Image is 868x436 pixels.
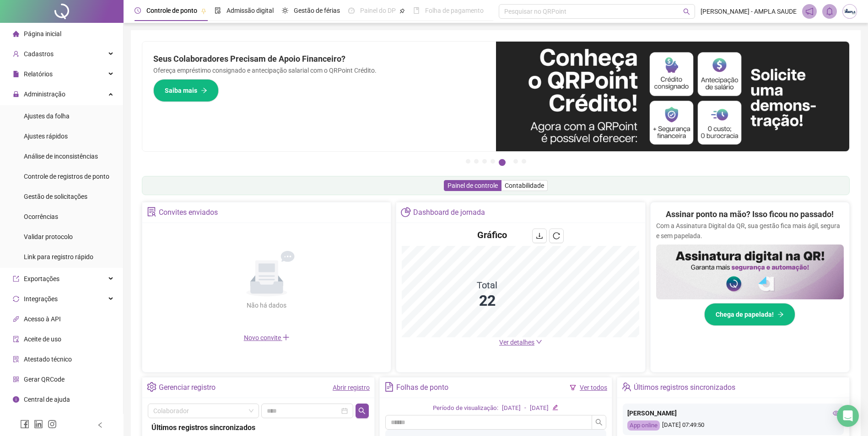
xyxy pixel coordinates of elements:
[716,309,774,319] span: Chega de papelada!
[499,159,506,166] button: 5
[34,420,43,429] span: linkedin
[153,53,485,65] h2: Seus Colaboradores Precisam de Apoio Financeiro?
[570,384,576,391] span: filter
[13,396,19,403] span: info-circle
[805,7,814,16] span: notification
[360,7,396,14] span: Painel do DP
[837,405,859,427] div: Open Intercom Messenger
[24,193,87,200] span: Gestão de solicitações
[165,85,197,96] span: Saiba mais
[536,339,542,345] span: down
[499,339,542,346] a: Ver detalhes down
[524,404,526,413] div: -
[24,356,72,363] span: Atestado técnico
[24,90,65,98] span: Administração
[48,420,57,429] span: instagram
[704,303,795,326] button: Chega de papelada!
[491,159,495,164] button: 4
[13,336,19,342] span: audit
[348,7,355,14] span: dashboard
[595,419,603,426] span: search
[13,316,19,322] span: api
[24,70,53,78] span: Relatórios
[201,8,206,14] span: pushpin
[502,404,521,413] div: [DATE]
[496,42,850,151] img: banner%2F11e687cd-1386-4cbd-b13b-7bd81425532d.png
[530,404,549,413] div: [DATE]
[151,422,365,433] div: Últimos registros sincronizados
[580,384,607,391] a: Ver todos
[24,50,54,58] span: Cadastros
[474,159,479,164] button: 2
[24,112,70,120] span: Ajustes da folha
[24,295,58,303] span: Integrações
[433,404,498,413] div: Período de visualização:
[146,7,197,14] span: Controle de ponto
[147,382,156,392] span: setting
[294,7,340,14] span: Gestão de férias
[843,5,857,18] img: 21341
[333,384,370,391] a: Abrir registro
[24,233,73,240] span: Validar protocolo
[425,7,484,14] span: Folha de pagamento
[153,65,485,75] p: Ofereça empréstimo consignado e antecipação salarial com o QRPoint Crédito.
[13,376,19,383] span: qrcode
[282,7,288,14] span: sun
[24,133,68,140] span: Ajustes rápidos
[13,91,19,97] span: lock
[482,159,487,164] button: 3
[466,159,470,164] button: 1
[522,159,526,164] button: 7
[159,380,216,395] div: Gerenciar registro
[226,7,274,14] span: Admissão digital
[13,296,19,302] span: sync
[536,232,543,239] span: download
[627,420,839,431] div: [DATE] 07:49:50
[215,7,221,14] span: file-done
[135,7,141,14] span: clock-circle
[24,173,109,180] span: Controle de registros de ponto
[399,8,405,14] span: pushpin
[477,229,507,241] h4: Gráfico
[282,334,290,341] span: plus
[13,71,19,77] span: file
[656,221,844,241] p: Com a Assinatura Digital da QR, sua gestão fica mais ágil, segura e sem papelada.
[244,334,290,341] span: Novo convite
[24,396,70,403] span: Central de ajuda
[384,382,394,392] span: file-text
[24,253,93,261] span: Link para registro rápido
[24,213,58,220] span: Ocorrências
[24,153,98,160] span: Análise de inconsistências
[13,276,19,282] span: export
[656,245,844,299] img: banner%2F02c71560-61a6-44d4-94b9-c8ab97240462.png
[225,300,309,310] div: Não há dados
[413,205,485,220] div: Dashboard de jornada
[147,207,156,217] span: solution
[627,408,839,418] div: [PERSON_NAME]
[24,275,59,282] span: Exportações
[666,208,834,221] h2: Assinar ponto na mão? Isso ficou no passado!
[24,376,65,383] span: Gerar QRCode
[413,7,420,14] span: book
[201,87,207,94] span: arrow-right
[13,31,19,37] span: home
[683,8,690,15] span: search
[401,207,410,217] span: pie-chart
[505,182,544,189] span: Contabilidade
[13,356,19,362] span: solution
[552,404,558,410] span: edit
[833,410,839,416] span: eye
[777,311,784,318] span: arrow-right
[396,380,448,395] div: Folhas de ponto
[825,7,834,16] span: bell
[622,382,631,392] span: team
[553,232,560,239] span: reload
[13,51,19,57] span: user-add
[97,422,103,428] span: left
[20,420,29,429] span: facebook
[358,407,366,415] span: search
[24,315,61,323] span: Acesso à API
[447,182,498,189] span: Painel de controle
[627,420,660,431] div: App online
[159,205,218,220] div: Convites enviados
